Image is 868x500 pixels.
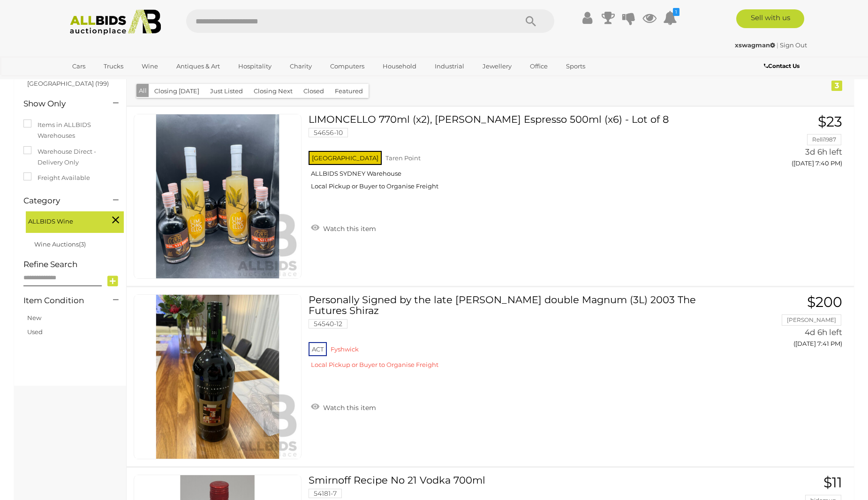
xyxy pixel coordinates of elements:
[170,59,226,74] a: Antiques & Art
[507,9,554,33] button: Search
[298,84,330,98] button: Closed
[560,59,591,74] a: Sports
[476,59,518,74] a: Jewellery
[740,114,845,172] a: $23 Relli1987 3d 6h left ([DATE] 7:40 PM)
[673,8,679,16] i: 1
[28,214,98,227] span: ALLBIDS Wine
[524,59,554,74] a: Office
[136,114,300,278] img: 54656-10a.jpeg
[248,84,298,98] button: Closing Next
[818,113,842,130] span: $23
[65,9,166,35] img: Allbids.com.au
[429,59,470,74] a: Industrial
[316,114,726,197] a: LIMONCELLO 770ml (x2), [PERSON_NAME] Espresso 500ml (x6) - Lot of 8 54656-10 [GEOGRAPHIC_DATA] Ta...
[23,296,99,305] h4: Item Condition
[823,474,842,491] span: $11
[136,59,164,74] a: Wine
[807,293,842,311] span: $200
[23,99,99,108] h4: Show Only
[735,41,777,49] a: xswagman
[79,240,86,248] span: (3)
[136,295,300,459] img: 54540-12a.jpeg
[34,240,86,248] a: Wine Auctions(3)
[27,328,43,336] a: Used
[663,9,677,26] a: 1
[831,81,842,91] div: 3
[764,61,802,71] a: Contact Us
[149,84,205,98] button: Closing [DATE]
[321,224,376,233] span: Watch this item
[98,59,129,74] a: Trucks
[777,41,778,49] span: |
[136,84,149,97] button: All
[66,74,145,90] a: [GEOGRAPHIC_DATA]
[377,59,423,74] a: Household
[23,196,99,205] h4: Category
[284,59,318,74] a: Charity
[309,221,378,235] a: Watch this item
[232,59,278,74] a: Hospitality
[321,403,376,412] span: Watch this item
[23,172,90,183] label: Freight Available
[329,84,369,98] button: Featured
[316,294,726,376] a: Personally Signed by the late [PERSON_NAME] double Magnum (3L) 2003 The Futures Shiraz 54540-12 A...
[27,314,41,321] a: New
[736,9,804,28] a: Sell with us
[780,41,807,49] a: Sign Out
[324,59,370,74] a: Computers
[23,260,124,269] h4: Refine Search
[309,400,378,414] a: Watch this item
[204,84,249,98] button: Just Listed
[27,80,109,87] a: [GEOGRAPHIC_DATA] (199)
[23,119,117,142] label: Items in ALLBIDS Warehouses
[740,294,845,353] a: $200 [PERSON_NAME] 4d 6h left ([DATE] 7:41 PM)
[764,62,800,69] b: Contact Us
[66,59,91,74] a: Cars
[23,146,117,168] label: Warehouse Direct - Delivery Only
[735,41,775,49] strong: xswagman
